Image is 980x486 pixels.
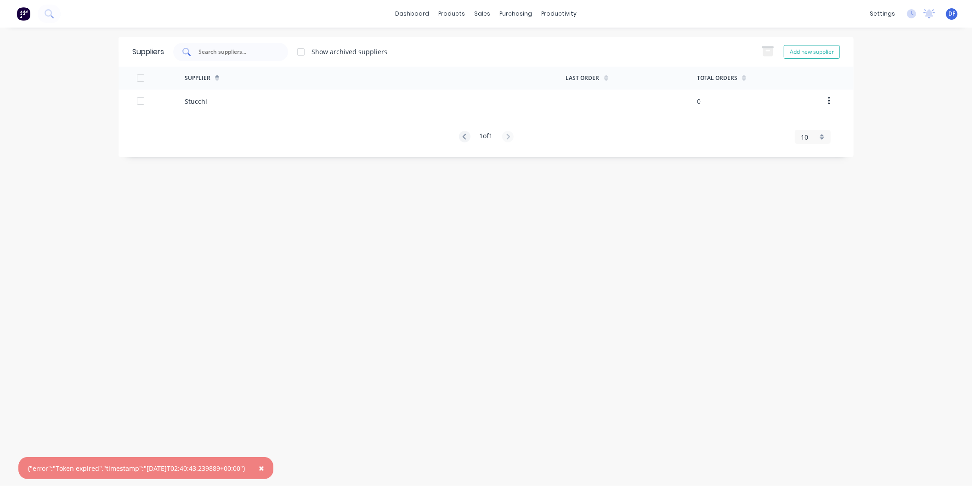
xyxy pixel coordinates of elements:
[17,7,30,21] img: Factory
[312,47,387,57] div: Show archived suppliers
[28,463,245,473] div: {"error":"Token expired","timestamp":"[DATE]T02:40:43.239889+00:00"}
[801,132,808,142] span: 10
[198,47,274,57] input: Search suppliers...
[185,74,210,82] div: Supplier
[697,96,701,106] div: 0
[784,45,840,59] button: Add new supplier
[948,10,955,18] span: DF
[470,7,495,21] div: sales
[185,96,207,106] div: Stucchi
[697,74,737,82] div: Total Orders
[434,7,470,21] div: products
[391,7,434,21] a: dashboard
[537,7,582,21] div: productivity
[566,74,600,82] div: Last Order
[249,457,273,479] button: Close
[480,131,493,143] div: 1 of 1
[495,7,537,21] div: purchasing
[259,462,264,475] span: ×
[865,7,900,21] div: settings
[132,46,164,57] div: Suppliers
